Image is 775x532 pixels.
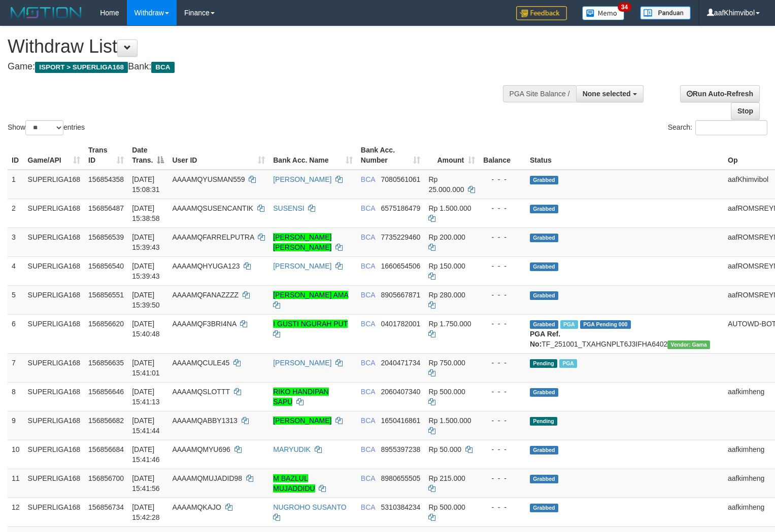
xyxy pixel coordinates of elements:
span: Copy 5310384234 to clipboard [381,503,421,511]
span: BCA [361,474,375,482]
span: [DATE] 15:39:43 [132,233,160,251]
a: MARYUDIK [273,445,311,453]
span: Rp 1.500.000 [428,204,471,212]
span: PGA Pending [580,320,631,329]
span: Rp 150.000 [428,262,465,270]
div: - - - [483,319,522,329]
img: MOTION_logo.png [8,5,85,20]
td: 2 [8,199,24,227]
input: Search: [695,120,767,135]
td: 8 [8,382,24,411]
span: Copy 2060407340 to clipboard [381,388,421,396]
span: Grabbed [530,320,558,329]
td: 5 [8,285,24,314]
select: Showentries [25,120,63,135]
span: Rp 1.750.000 [428,320,471,328]
span: Copy 8955397238 to clipboard [381,445,421,453]
td: 3 [8,227,24,256]
span: Rp 1.500.000 [428,416,471,425]
span: BCA [361,175,375,183]
span: 156856487 [88,204,124,212]
span: AAAAMQMUJADID98 [172,474,242,482]
span: Rp 200.000 [428,233,465,241]
td: SUPERLIGA168 [24,469,85,498]
div: - - - [483,174,522,184]
div: - - - [483,203,522,213]
span: Copy 2040471734 to clipboard [381,359,421,367]
td: SUPERLIGA168 [24,353,85,382]
a: [PERSON_NAME] [273,262,331,270]
div: - - - [483,290,522,300]
span: BCA [361,291,375,299]
span: 156856700 [88,474,124,482]
td: SUPERLIGA168 [24,170,85,199]
span: Grabbed [530,205,558,213]
th: Amount: activate to sort column ascending [424,141,479,170]
button: None selected [576,85,644,102]
span: Grabbed [530,262,558,271]
span: BCA [361,233,375,241]
span: [DATE] 15:41:46 [132,445,160,464]
td: 9 [8,411,24,440]
span: 156856734 [88,503,124,511]
a: I GUSTI NGURAH PUT [273,320,348,328]
span: AAAAMQABBY1313 [172,416,237,425]
span: [DATE] 15:40:48 [132,320,160,338]
span: BCA [151,62,174,73]
span: [DATE] 15:39:43 [132,262,160,280]
span: Copy 7735229460 to clipboard [381,233,421,241]
h1: Withdraw List [8,36,507,57]
span: [DATE] 15:39:50 [132,291,160,309]
span: Copy 7080561061 to clipboard [381,175,421,183]
span: Grabbed [530,475,558,483]
span: AAAAMQKAJO [172,503,221,511]
span: Copy 6575186479 to clipboard [381,204,421,212]
span: Pending [530,417,557,426]
a: [PERSON_NAME] AMA [273,291,348,299]
span: [DATE] 15:38:58 [132,204,160,222]
span: 156856551 [88,291,124,299]
span: BCA [361,320,375,328]
span: Rp 280.000 [428,291,465,299]
span: Pending [530,359,557,368]
th: User ID: activate to sort column ascending [168,141,269,170]
td: SUPERLIGA168 [24,382,85,411]
span: [DATE] 15:08:31 [132,175,160,194]
span: None selected [583,90,631,98]
span: 156856540 [88,262,124,270]
span: Grabbed [530,504,558,512]
div: - - - [483,232,522,242]
td: SUPERLIGA168 [24,199,85,227]
label: Search: [668,120,767,135]
span: Grabbed [530,234,558,242]
td: 1 [8,170,24,199]
span: [DATE] 15:41:56 [132,474,160,492]
td: SUPERLIGA168 [24,440,85,469]
span: BCA [361,262,375,270]
td: 6 [8,314,24,353]
span: Grabbed [530,176,558,184]
span: 156856682 [88,416,124,425]
span: 156856620 [88,320,124,328]
span: Grabbed [530,291,558,300]
a: Stop [731,102,760,120]
td: SUPERLIGA168 [24,256,85,285]
th: Status [526,141,724,170]
span: Marked by aafsoycanthlai [560,320,578,329]
b: PGA Ref. No: [530,330,560,348]
span: BCA [361,204,375,212]
img: Button%20Memo.svg [582,6,625,20]
span: AAAAMQHYUGA123 [172,262,240,270]
span: Copy 8905667871 to clipboard [381,291,421,299]
span: AAAAMQMYU696 [172,445,230,453]
span: [DATE] 15:42:28 [132,503,160,521]
span: [DATE] 15:41:01 [132,359,160,377]
div: - - - [483,502,522,512]
div: - - - [483,358,522,368]
td: SUPERLIGA168 [24,314,85,353]
span: 34 [618,3,631,12]
th: Balance [479,141,526,170]
img: Feedback.jpg [516,6,567,20]
span: 156854358 [88,175,124,183]
span: [DATE] 15:41:44 [132,416,160,435]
